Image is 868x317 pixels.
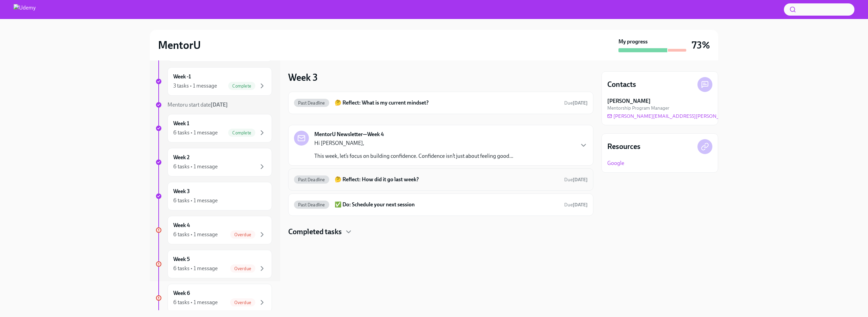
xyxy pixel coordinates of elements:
[607,79,636,90] h4: Contacts
[607,105,669,111] span: Mentorship Program Manager
[314,131,384,138] strong: MentorU Newsletter—Week 4
[314,139,513,147] p: Hi [PERSON_NAME],
[211,101,228,108] strong: [DATE]
[564,100,588,106] span: Due
[294,202,329,207] span: Past Deadline
[288,227,593,237] div: Completed tasks
[564,176,588,183] span: June 13th, 2025 22:00
[335,176,559,183] h6: 🤔 Reflect: How did it go last week?
[173,231,218,238] div: 6 tasks • 1 message
[230,232,255,237] span: Overdue
[155,250,272,278] a: Week 56 tasks • 1 messageOverdue
[294,199,588,210] a: Past Deadline✅ Do: Schedule your next sessionDue[DATE]
[155,182,272,210] a: Week 36 tasks • 1 message
[564,177,588,183] span: Due
[173,188,190,195] h6: Week 3
[335,99,559,107] h6: 🤔 Reflect: What is my current mindset?
[607,97,651,105] strong: [PERSON_NAME]
[155,284,272,312] a: Week 66 tasks • 1 messageOverdue
[155,148,272,176] a: Week 26 tasks • 1 message
[564,202,588,208] span: Due
[173,299,218,306] div: 6 tasks • 1 message
[573,100,588,106] strong: [DATE]
[288,71,318,83] h3: Week 3
[14,4,36,15] img: Udemy
[173,256,190,263] h6: Week 5
[607,160,624,167] a: Google
[573,177,588,183] strong: [DATE]
[228,130,255,135] span: Complete
[173,265,218,272] div: 6 tasks • 1 message
[173,163,218,170] div: 6 tasks • 1 message
[230,300,255,305] span: Overdue
[618,38,648,45] strong: My progress
[607,142,640,152] h4: Resources
[173,120,189,127] h6: Week 1
[167,101,228,108] span: Mentoru start date
[155,114,272,143] a: Week 16 tasks • 1 messageComplete
[314,152,513,160] p: This week, let’s focus on building confidence. Confidence isn’t just about feeling good...
[173,154,190,161] h6: Week 2
[173,129,218,136] div: 6 tasks • 1 message
[288,227,342,237] h4: Completed tasks
[564,100,588,106] span: June 6th, 2025 22:00
[230,266,255,271] span: Overdue
[573,202,588,208] strong: [DATE]
[173,197,218,204] div: 6 tasks • 1 message
[158,38,201,52] h2: MentorU
[155,67,272,96] a: Week -13 tasks • 1 messageComplete
[294,174,588,185] a: Past Deadline🤔 Reflect: How did it go last week?Due[DATE]
[692,39,710,51] h3: 73%
[294,97,588,108] a: Past Deadline🤔 Reflect: What is my current mindset?Due[DATE]
[173,73,191,80] h6: Week -1
[228,83,255,89] span: Complete
[173,82,217,90] div: 3 tasks • 1 message
[155,101,272,109] a: Mentoru start date[DATE]
[294,177,329,182] span: Past Deadline
[173,290,190,297] h6: Week 6
[155,216,272,244] a: Week 46 tasks • 1 messageOverdue
[335,201,559,208] h6: ✅ Do: Schedule your next session
[294,100,329,106] span: Past Deadline
[607,113,776,119] a: [PERSON_NAME][EMAIL_ADDRESS][PERSON_NAME][DOMAIN_NAME]
[173,222,190,229] h6: Week 4
[564,202,588,208] span: June 13th, 2025 22:00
